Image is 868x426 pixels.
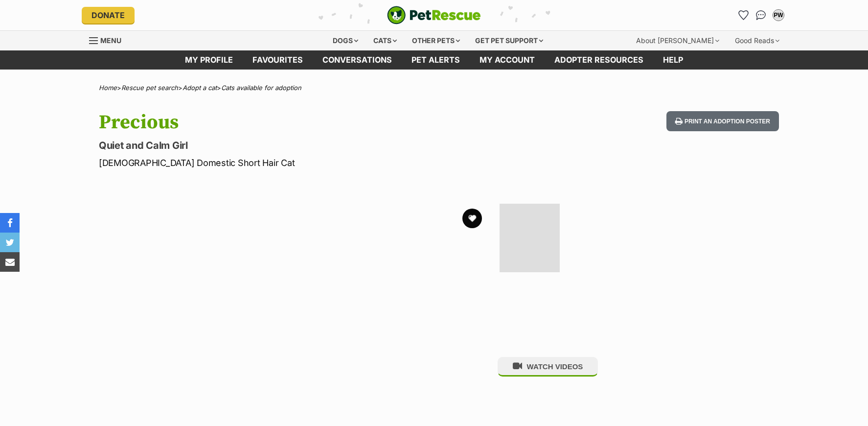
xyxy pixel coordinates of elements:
img: Photo of Precious [500,276,560,336]
div: Other pets [405,31,467,50]
div: > > > [74,84,794,92]
a: Home [99,84,117,92]
p: [DEMOGRAPHIC_DATA] Domestic Short Hair Cat [99,156,513,169]
a: Adopter resources [545,50,653,70]
img: Photo of Precious [502,209,557,264]
div: About [PERSON_NAME] [629,31,726,50]
a: Cats available for adoption [221,84,301,92]
button: WATCH VIDEOS [498,357,598,376]
a: Rescue pet search [121,84,178,92]
div: Get pet support [468,31,550,50]
a: My account [470,50,545,70]
p: Quiet and Calm Girl [99,139,513,152]
a: Adopt a cat [183,84,217,92]
button: favourite [462,209,482,228]
div: Cats [366,31,404,50]
span: Menu [100,36,121,45]
a: Donate [82,7,135,24]
a: Conversations [753,7,769,23]
a: PetRescue [387,6,481,24]
img: Photo of Precious [564,207,624,267]
a: Help [653,50,693,70]
a: Favourites [243,50,313,70]
img: chat-41dd97257d64d25036548639549fe6c8038ab92f7586957e7f3b1b290dea8141.svg [756,10,766,20]
a: Pet alerts [402,50,470,70]
a: conversations [313,50,402,70]
a: Favourites [735,7,751,23]
div: Dogs [326,31,365,50]
img: Photo of Precious [628,207,688,267]
a: My profile [175,50,243,70]
button: Print an adoption poster [666,111,779,131]
ul: Account quick links [735,7,786,23]
button: My account [771,7,786,23]
div: PW [774,10,783,20]
img: logo-cat-932fe2b9b8326f06289b0f2fb663e598f794de774fb13d1741a6617ecf9a85b4.svg [387,6,481,24]
h1: Precious [99,111,513,134]
a: Menu [89,31,128,48]
div: Good Reads [728,31,786,50]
